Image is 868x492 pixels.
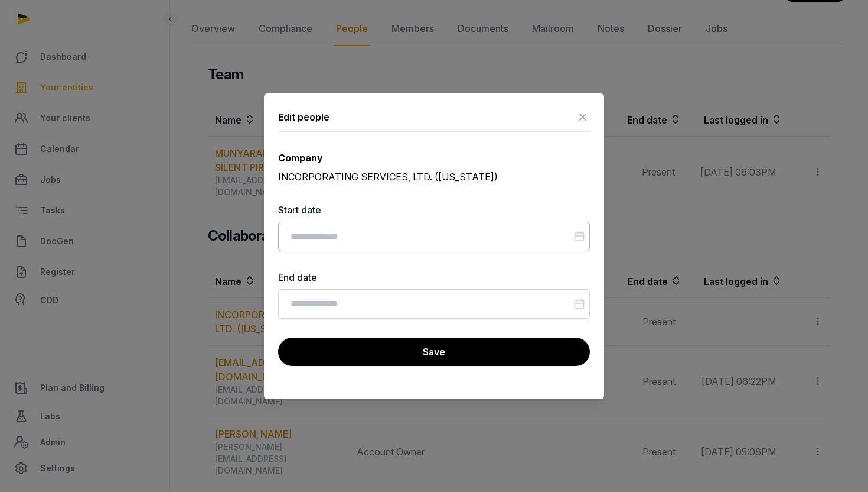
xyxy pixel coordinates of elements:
input: Datepicker input [278,289,590,319]
div: Edit people [278,110,329,124]
label: Start date [278,203,590,217]
div: INCORPORATING SERVICES, LTD. ([US_STATE]) [278,170,590,184]
input: Datepicker input [278,222,590,251]
div: Company [278,151,590,165]
label: End date [278,270,590,284]
button: Save [278,338,590,366]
